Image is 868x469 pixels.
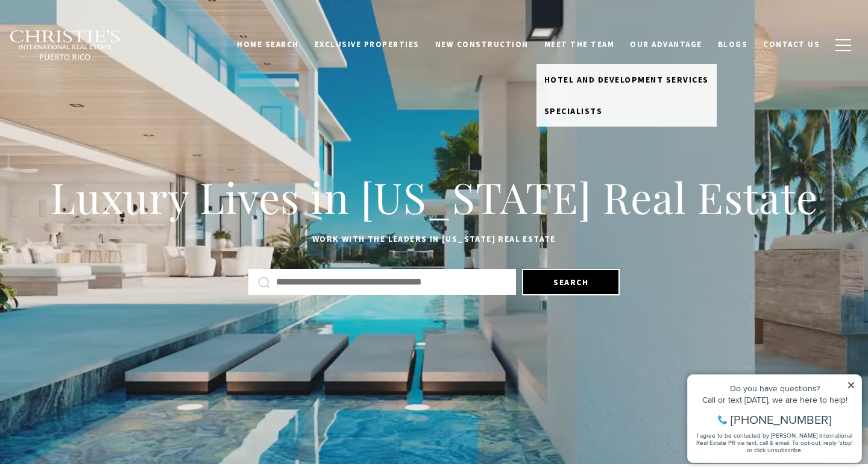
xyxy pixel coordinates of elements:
span: Hotel and Development Services [544,74,709,85]
span: [PHONE_NUMBER] [49,57,150,69]
div: Call or text [DATE], we are here to help! [13,39,174,47]
button: Search [522,269,620,295]
span: Contact Us [763,39,820,49]
a: Home Search [229,33,307,56]
div: Do you have questions? [13,27,174,36]
a: Exclusive Properties [307,33,427,56]
span: New Construction [435,39,529,49]
p: Work with the leaders in [US_STATE] Real Estate [42,232,826,247]
a: Specialists [536,95,717,127]
a: Our Advantage [622,33,710,56]
span: Blogs [718,39,748,49]
h1: Luxury Lives in [US_STATE] Real Estate [42,171,826,224]
a: Meet the Team [536,33,623,56]
a: New Construction [427,33,536,56]
input: Search by Address, City, or Neighborhood [276,274,506,290]
span: Specialists [544,105,603,116]
img: Christie's International Real Estate black text logo [9,30,121,61]
span: Our Advantage [630,39,702,49]
span: I agree to be contacted by [PERSON_NAME] International Real Estate PR via text, call & email. To ... [15,74,172,97]
a: Blogs [710,33,756,56]
a: Hotel and Development Services [536,64,717,95]
span: Exclusive Properties [315,39,420,49]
